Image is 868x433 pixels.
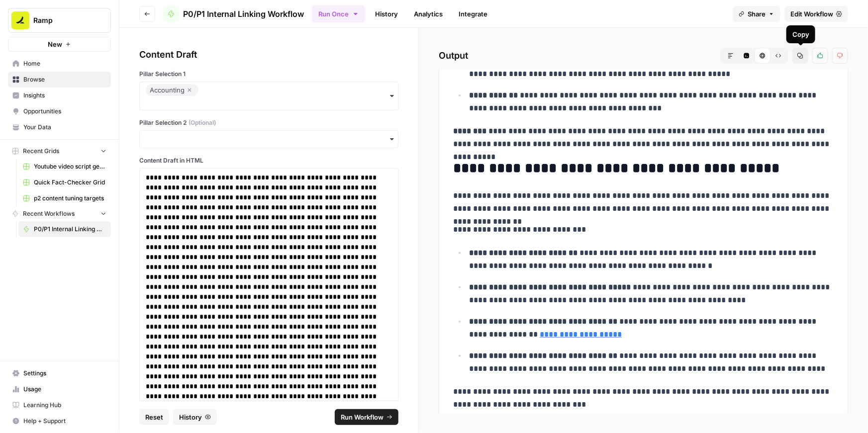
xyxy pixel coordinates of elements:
[8,413,111,429] button: Help + Support
[23,417,106,426] span: Help + Support
[11,11,29,29] img: Ramp Logo
[18,159,111,174] a: Youtube video script generator
[335,409,398,425] button: Run Workflow
[145,412,163,422] span: Reset
[23,385,106,394] span: Usage
[23,147,59,156] span: Recent Grids
[439,48,848,64] h2: Output
[23,209,75,218] span: Recent Workflows
[790,9,833,19] span: Edit Workflow
[34,225,106,234] span: P0/P1 Internal Linking Workflow
[8,397,111,413] a: Learning Hub
[369,6,404,22] a: History
[48,39,62,49] span: New
[8,87,111,103] a: Insights
[139,118,398,127] label: Pillar Selection 2
[312,5,365,22] button: Run Once
[8,365,111,381] a: Settings
[8,37,111,52] button: New
[8,144,111,159] button: Recent Grids
[23,369,106,378] span: Settings
[8,8,111,33] button: Workspace: Ramp
[18,221,111,237] a: P0/P1 Internal Linking Workflow
[34,194,106,203] span: p2 content tuning targets
[34,162,106,171] span: Youtube video script generator
[139,156,398,165] label: Content Draft in HTML
[8,103,111,119] a: Opportunities
[8,72,111,87] a: Browse
[8,56,111,72] a: Home
[8,381,111,397] a: Usage
[163,6,304,22] a: P0/P1 Internal Linking Workflow
[408,6,449,22] a: Analytics
[23,91,106,100] span: Insights
[18,190,111,206] a: p2 content tuning targets
[183,8,304,20] span: P0/P1 Internal Linking Workflow
[139,48,398,62] div: Content Draft
[453,6,493,22] a: Integrate
[23,401,106,410] span: Learning Hub
[189,118,216,127] span: (Optional)
[341,412,384,422] span: Run Workflow
[139,82,398,110] button: Accounting
[792,29,809,39] div: Copy
[23,123,106,132] span: Your Data
[23,107,106,116] span: Opportunities
[18,174,111,190] a: Quick Fact-Checker Grid
[733,6,780,22] button: Share
[150,84,194,96] div: Accounting
[8,119,111,135] a: Your Data
[139,409,169,425] button: Reset
[8,206,111,221] button: Recent Workflows
[179,412,202,422] span: History
[23,75,106,84] span: Browse
[23,59,106,68] span: Home
[784,6,848,22] a: Edit Workflow
[748,9,766,19] span: Share
[34,178,106,187] span: Quick Fact-Checker Grid
[173,409,217,425] button: History
[33,15,94,25] span: Ramp
[139,70,398,79] label: Pillar Selection 1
